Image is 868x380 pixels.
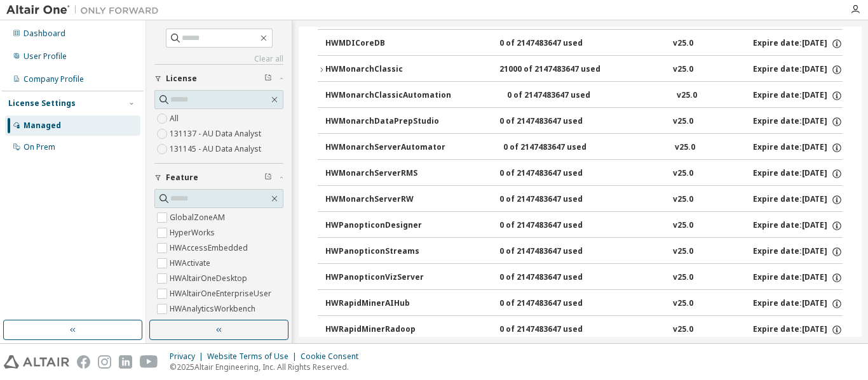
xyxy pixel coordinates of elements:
[6,4,165,16] img: Altair One
[675,142,695,154] div: v25.0
[673,194,693,206] div: v25.0
[753,246,843,258] div: Expire date: [DATE]
[673,116,693,128] div: v25.0
[753,116,843,128] div: Expire date: [DATE]
[154,164,283,192] button: Feature
[325,316,843,344] button: HWRapidMinerRadoop0 of 2147483647 usedv25.0Expire date:[DATE]
[154,54,283,64] a: Clear all
[170,351,207,362] div: Privacy
[673,220,693,232] div: v25.0
[507,90,621,102] div: 0 of 2147483647 used
[264,173,272,183] span: Clear filter
[170,362,366,372] p: © 2025 Altair Engineering, Inc. All Rights Reserved.
[325,108,843,136] button: HWMonarchDataPrepStudio0 of 2147483647 usedv25.0Expire date:[DATE]
[4,355,69,369] img: altair_logo.svg
[8,98,76,108] div: License Settings
[24,29,65,39] div: Dashboard
[499,220,614,232] div: 0 of 2147483647 used
[170,126,264,141] label: 131137 - AU Data Analyst
[154,65,283,93] button: License
[753,168,843,180] div: Expire date: [DATE]
[753,324,843,336] div: Expire date: [DATE]
[499,298,614,310] div: 0 of 2147483647 used
[673,38,693,49] div: v25.0
[325,116,440,128] div: HWMonarchDataPrepStudio
[753,38,843,49] div: Expire date: [DATE]
[499,246,614,258] div: 0 of 2147483647 used
[325,186,843,214] button: HWMonarchServerRW0 of 2147483647 usedv25.0Expire date:[DATE]
[753,220,843,232] div: Expire date: [DATE]
[753,64,843,75] div: Expire date: [DATE]
[499,324,614,336] div: 0 of 2147483647 used
[170,301,258,317] label: HWAnalyticsWorkbench
[325,220,440,232] div: HWPanopticonDesigner
[119,355,132,369] img: linkedin.svg
[24,51,67,62] div: User Profile
[170,225,217,240] label: HyperWorks
[503,142,618,154] div: 0 of 2147483647 used
[325,160,843,188] button: HWMonarchServerRMS0 of 2147483647 usedv25.0Expire date:[DATE]
[499,272,614,284] div: 0 of 2147483647 used
[166,173,198,183] span: Feature
[673,272,693,284] div: v25.0
[499,116,614,128] div: 0 of 2147483647 used
[318,56,843,84] button: HWMonarchClassic21000 of 2147483647 usedv25.0Expire date:[DATE]
[753,90,843,102] div: Expire date: [DATE]
[325,246,440,258] div: HWPanopticonStreams
[170,317,220,332] label: HWCompose
[325,264,843,292] button: HWPanopticonVizServer0 of 2147483647 usedv25.0Expire date:[DATE]
[325,64,440,75] div: HWMonarchClassic
[673,298,693,310] div: v25.0
[170,286,274,301] label: HWAltairOneEnterpriseUser
[325,272,440,284] div: HWPanopticonVizServer
[753,142,843,154] div: Expire date: [DATE]
[77,355,90,369] img: facebook.svg
[170,210,227,225] label: GlobalZoneAM
[264,74,272,84] span: Clear filter
[677,90,697,102] div: v25.0
[499,168,614,180] div: 0 of 2147483647 used
[140,355,158,369] img: youtube.svg
[170,271,250,286] label: HWAltairOneDesktop
[170,240,250,256] label: HWAccessEmbedded
[673,246,693,258] div: v25.0
[166,74,197,84] span: License
[673,168,693,180] div: v25.0
[24,74,84,84] div: Company Profile
[325,324,440,336] div: HWRapidMinerRadoop
[170,256,213,271] label: HWActivate
[98,355,111,369] img: instagram.svg
[673,324,693,336] div: v25.0
[325,290,843,318] button: HWRapidMinerAIHub0 of 2147483647 usedv25.0Expire date:[DATE]
[24,142,55,152] div: On Prem
[325,134,843,162] button: HWMonarchServerAutomator0 of 2147483647 usedv25.0Expire date:[DATE]
[24,121,61,131] div: Managed
[325,194,440,206] div: HWMonarchServerRW
[325,168,440,180] div: HWMonarchServerRMS
[753,194,843,206] div: Expire date: [DATE]
[753,272,843,284] div: Expire date: [DATE]
[753,298,843,310] div: Expire date: [DATE]
[301,351,366,362] div: Cookie Consent
[325,82,843,110] button: HWMonarchClassicAutomation0 of 2147483647 usedv25.0Expire date:[DATE]
[499,38,614,49] div: 0 of 2147483647 used
[170,141,264,157] label: 131145 - AU Data Analyst
[673,64,693,75] div: v25.0
[325,38,440,49] div: HWMDICoreDB
[325,238,843,266] button: HWPanopticonStreams0 of 2147483647 usedv25.0Expire date:[DATE]
[499,64,614,75] div: 21000 of 2147483647 used
[170,111,181,126] label: All
[325,212,843,240] button: HWPanopticonDesigner0 of 2147483647 usedv25.0Expire date:[DATE]
[499,194,614,206] div: 0 of 2147483647 used
[325,90,451,102] div: HWMonarchClassicAutomation
[207,351,301,362] div: Website Terms of Use
[325,30,843,58] button: HWMDICoreDB0 of 2147483647 usedv25.0Expire date:[DATE]
[325,142,445,154] div: HWMonarchServerAutomator
[325,298,440,310] div: HWRapidMinerAIHub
